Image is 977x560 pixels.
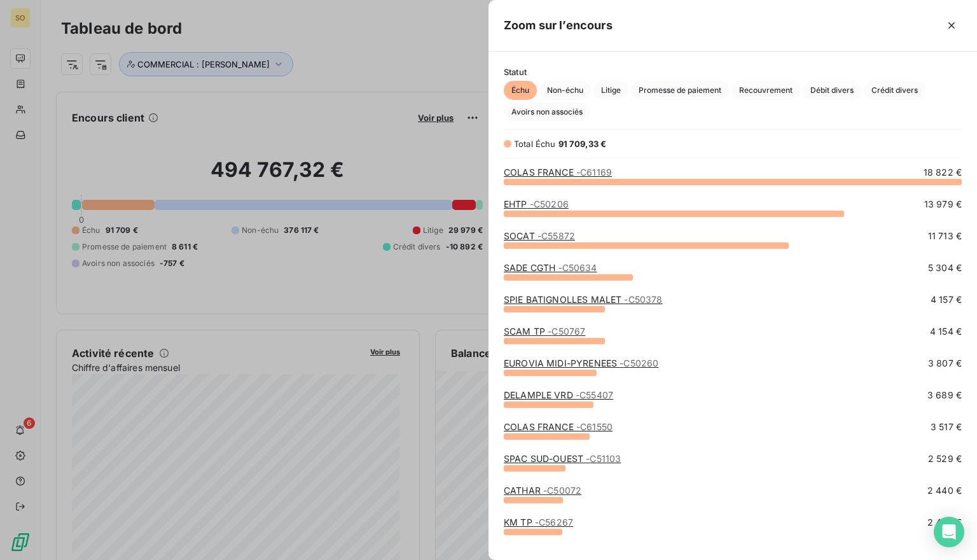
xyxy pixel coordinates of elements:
span: - C55407 [576,389,613,400]
a: SOCAT [504,230,575,241]
a: EHTP [504,199,569,209]
span: - C50206 [530,199,569,209]
span: - C61169 [576,167,612,178]
span: - C61550 [576,421,613,432]
span: 4 157 € [931,293,962,306]
div: Open Intercom Messenger [934,517,964,547]
a: SPAC SUD-OUEST [504,453,621,464]
a: SADE CGTH [504,262,597,273]
button: Débit divers [803,81,861,100]
button: Avoirs non associés [504,102,590,122]
button: Non-échu [539,81,591,100]
span: 2 529 € [928,452,962,465]
h5: Zoom sur l’encours [504,17,613,34]
button: Recouvrement [731,81,800,100]
span: 18 822 € [924,166,962,179]
a: COLAS FRANCE [504,167,612,178]
span: - C51103 [586,453,621,464]
span: Total Échu [514,139,556,149]
span: Statut [504,67,962,77]
span: 3 807 € [928,357,962,370]
span: 2 440 € [927,484,962,497]
span: - C50378 [624,294,662,305]
a: DELAMPLE VRD [504,389,613,400]
span: 11 713 € [928,230,962,242]
span: 13 979 € [924,198,962,211]
span: - C50072 [543,485,581,496]
span: - C55872 [537,230,575,241]
a: EUROVIA MIDI-PYRENEES [504,358,658,368]
span: - C56267 [535,517,573,528]
a: KM TP [504,517,573,528]
span: 2 400 € [927,516,962,529]
span: 5 304 € [928,262,962,274]
a: SCAM TP [504,326,585,337]
button: Échu [504,81,537,100]
span: 3 517 € [931,421,962,433]
button: Crédit divers [864,81,925,100]
span: - C50634 [558,262,597,273]
span: 4 154 € [930,325,962,338]
span: 91 709,33 € [558,139,607,149]
div: grid [488,166,977,545]
span: 3 689 € [927,389,962,402]
button: Promesse de paiement [631,81,729,100]
a: CATHAR [504,485,581,496]
a: SPIE BATIGNOLLES MALET [504,294,663,305]
button: Litige [593,81,628,100]
span: - C50767 [548,326,585,337]
a: COLAS FRANCE [504,421,613,432]
span: - C50260 [620,358,658,368]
